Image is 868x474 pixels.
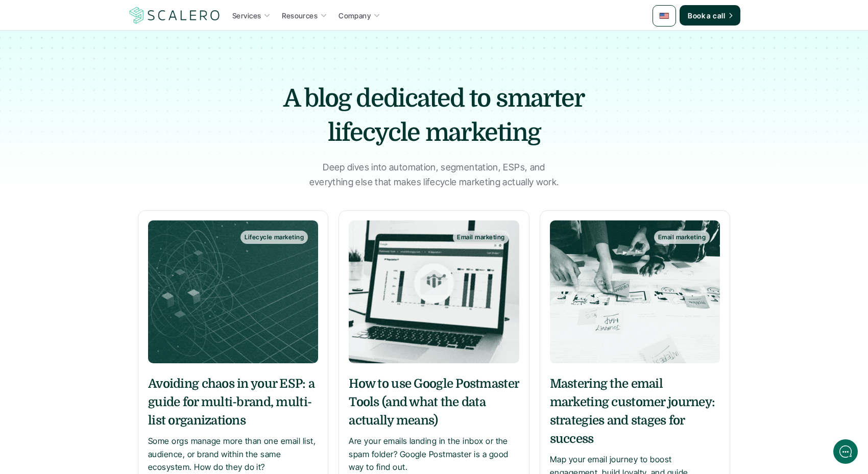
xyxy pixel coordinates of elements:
[148,375,318,430] h5: Avoiding chaos in your ESP: a guide for multi-brand, multi-list organizations
[658,234,706,241] p: Email marketing
[833,439,858,464] iframe: gist-messenger-bubble-iframe
[148,435,318,474] p: Some orgs manage more than one email list, audience, or brand within the same ecosystem. How do t...
[688,10,725,21] p: Book a call
[148,220,318,363] img: Created with Sora
[349,375,519,430] h5: How to use Google Postmaster Tools (and what the data actually means)
[349,220,519,363] img: Foto de <a href="https://unsplash.com/es/@cgower?utm_content=creditCopyText&utm_medium=referral&u...
[255,82,613,150] h1: A blog dedicated to smarter lifecycle marketing
[339,10,371,21] p: Company
[128,6,222,24] a: Scalero company logotype
[550,375,720,448] h5: Mastering the email marketing customer journey: strategies and stages for success
[282,10,318,21] p: Resources
[8,66,196,87] button: New conversation
[128,6,222,25] img: Scalero company logotype
[245,234,304,241] p: Lifecycle marketing
[148,375,318,474] a: Avoiding chaos in your ESP: a guide for multi-brand, multi-list organizationsSome orgs manage mor...
[457,234,504,241] p: Email marketing
[680,5,740,26] a: Book a call
[306,160,562,190] p: Deep dives into automation, segmentation, ESPs, and everything else that makes lifecycle marketin...
[349,375,519,474] a: How to use Google Postmaster Tools (and what the data actually means)Are your emails landing in t...
[85,357,129,363] span: We run on Gist
[349,435,519,474] p: Are your emails landing in the inbox or the spam folder? Google Postmaster is a good way to find ...
[550,220,720,363] img: Foto de <a href="https://unsplash.com/es/@uxindo?utm_content=creditCopyText&utm_medium=referral&u...
[232,10,261,21] p: Services
[659,11,669,21] img: 🇺🇸
[148,220,318,363] a: Created with SoraLifecycle marketing
[66,72,123,81] span: New conversation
